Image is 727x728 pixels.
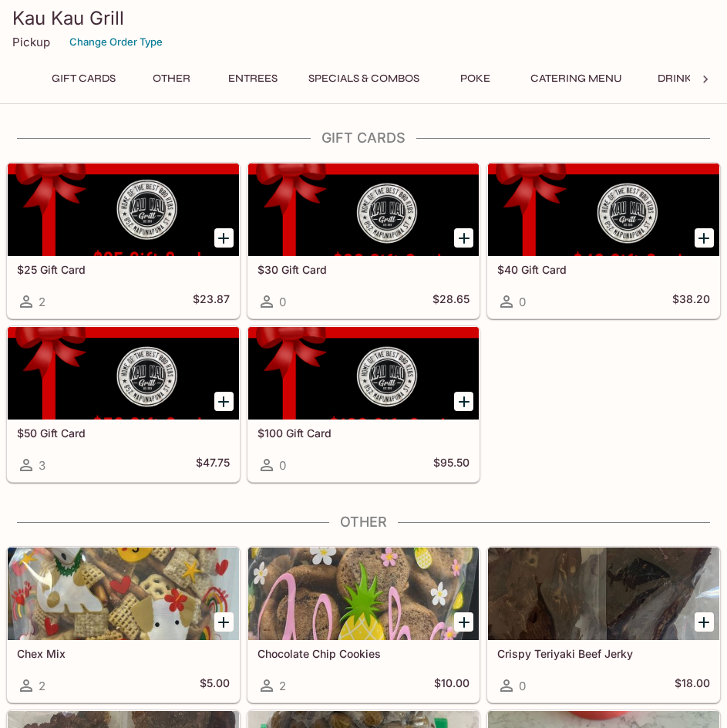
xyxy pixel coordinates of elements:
span: 0 [519,295,526,309]
h5: $25 Gift Card [17,263,230,276]
a: Chocolate Chip Cookies2$10.00 [247,547,480,703]
span: 0 [519,679,526,693]
button: Add $50 Gift Card [214,392,234,411]
a: Crispy Teriyaki Beef Jerky0$18.00 [487,547,720,703]
button: Drinks [643,68,712,89]
h5: Chocolate Chip Cookies [257,647,470,660]
h5: $100 Gift Card [257,426,470,440]
div: Chocolate Chip Cookies [248,548,480,640]
a: $50 Gift Card3$47.75 [7,326,240,482]
div: Chex Mix [8,548,239,640]
span: 2 [279,679,286,693]
h5: $23.87 [193,292,230,311]
button: Add $40 Gift Card [695,228,714,248]
p: Pickup [12,35,50,49]
div: $25 Gift Card [8,163,239,256]
button: Catering Menu [522,68,631,89]
a: $40 Gift Card0$38.20 [487,163,720,318]
h5: $50 Gift Card [17,426,230,440]
span: 3 [39,458,45,473]
h4: Gift Cards [6,130,721,147]
button: Change Order Type [62,30,170,54]
h5: $28.65 [432,292,470,311]
h5: $47.75 [196,456,230,474]
a: Chex Mix2$5.00 [7,547,240,703]
div: $50 Gift Card [8,327,239,420]
a: $30 Gift Card0$28.65 [247,163,480,318]
h5: $40 Gift Card [497,263,710,276]
button: Add Chex Mix [214,612,234,632]
button: Specials & Combos [300,68,428,89]
div: $30 Gift Card [248,163,480,256]
a: $100 Gift Card0$95.50 [247,326,480,482]
div: $40 Gift Card [488,163,719,256]
button: Add Chocolate Chip Cookies [454,612,473,632]
h5: $38.20 [672,292,710,311]
span: 0 [279,458,286,473]
span: 2 [39,679,45,693]
h5: Crispy Teriyaki Beef Jerky [497,647,710,660]
h5: $10.00 [434,676,470,695]
span: 0 [279,295,286,309]
button: Entrees [218,68,288,89]
h5: Chex Mix [17,647,230,660]
a: $25 Gift Card2$23.87 [7,163,240,318]
button: Add $100 Gift Card [454,392,473,411]
h5: $5.00 [200,676,230,695]
h5: $18.00 [675,676,710,695]
button: Poke [440,68,510,89]
div: $100 Gift Card [248,327,480,420]
h5: $30 Gift Card [257,263,470,276]
h4: Other [6,514,721,531]
button: Other [136,68,206,89]
h3: Kau Kau Grill [12,6,715,30]
button: Add $30 Gift Card [454,228,473,248]
span: 2 [39,295,45,309]
button: Gift Cards [43,68,124,89]
div: Crispy Teriyaki Beef Jerky [488,548,719,640]
button: Add $25 Gift Card [214,228,234,248]
button: Add Crispy Teriyaki Beef Jerky [695,612,714,632]
h5: $95.50 [433,456,470,474]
